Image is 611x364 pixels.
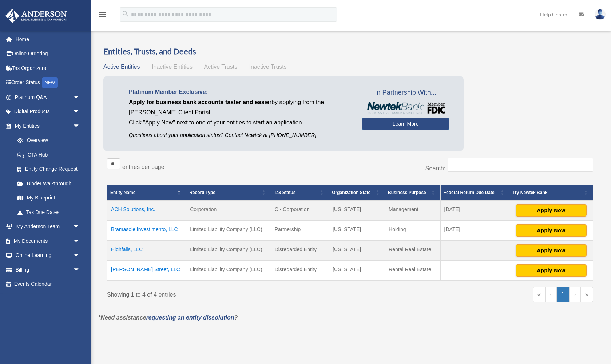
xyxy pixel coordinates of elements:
[186,241,271,261] td: Limited Liability Company (LLC)
[5,47,91,61] a: Online Ordering
[189,190,215,195] span: Record Type
[103,46,597,57] h3: Entities, Trusts, and Deeds
[98,314,238,321] em: *Need assistance ?
[129,99,271,105] span: Apply for business bank accounts faster and easier
[73,90,87,105] span: arrow_drop_down
[5,104,91,119] a: Digital Productsarrow_drop_down
[385,185,441,201] th: Business Purpose: Activate to sort
[385,241,441,261] td: Rental Real Estate
[533,287,545,302] a: First
[516,204,587,217] button: Apply Now
[103,64,140,70] span: Active Entities
[425,165,445,171] label: Search:
[362,87,449,99] span: In Partnership With...
[444,190,495,195] span: Federal Return Due Date
[110,190,135,195] span: Entity Name
[580,287,593,302] a: Last
[107,185,186,201] th: Entity Name: Activate to invert sorting
[129,97,351,118] p: by applying from the [PERSON_NAME] Client Portal.
[595,9,606,20] img: User Pic
[512,188,582,197] div: Try Newtek Bank
[73,248,87,263] span: arrow_drop_down
[5,262,91,277] a: Billingarrow_drop_down
[557,287,570,302] a: 1
[332,190,370,195] span: Organization State
[42,77,58,88] div: NEW
[329,261,385,281] td: [US_STATE]
[516,244,587,257] button: Apply Now
[186,185,271,201] th: Record Type: Activate to sort
[10,147,87,162] a: CTA Hub
[122,10,130,18] i: search
[186,200,271,221] td: Corporation
[146,314,234,321] a: requesting an entity dissolution
[5,61,91,75] a: Tax Organizers
[388,190,426,195] span: Business Purpose
[73,104,87,119] span: arrow_drop_down
[271,261,329,281] td: Disregarded Entity
[129,118,351,128] p: Click "Apply Now" next to one of your entities to start an application.
[516,264,587,277] button: Apply Now
[329,221,385,241] td: [US_STATE]
[569,287,580,302] a: Next
[385,261,441,281] td: Rental Real Estate
[440,221,509,241] td: [DATE]
[509,185,593,201] th: Try Newtek Bank : Activate to sort
[107,200,186,221] td: ACH Solutions, Inc.
[366,102,445,114] img: NewtekBankLogoSM.png
[129,87,351,97] p: Platinum Member Exclusive:
[516,224,587,237] button: Apply Now
[204,64,238,70] span: Active Trusts
[385,221,441,241] td: Holding
[5,90,91,104] a: Platinum Q&Aarrow_drop_down
[10,162,87,177] a: Entity Change Request
[3,9,69,23] img: Anderson Advisors Platinum Portal
[271,185,329,201] th: Tax Status: Activate to sort
[10,191,87,205] a: My Blueprint
[98,10,107,19] i: menu
[5,75,91,90] a: Order StatusNEW
[545,287,557,302] a: Previous
[107,261,186,281] td: [PERSON_NAME] Street, LLC
[107,221,186,241] td: Bramasole Investimento, LLC
[10,176,87,191] a: Binder Walkthrough
[107,241,186,261] td: Highfalls, LLC
[329,185,385,201] th: Organization State: Activate to sort
[73,119,87,134] span: arrow_drop_down
[129,131,351,140] p: Questions about your application status? Contact Newtek at [PHONE_NUMBER]
[362,118,449,130] a: Learn More
[440,185,509,201] th: Federal Return Due Date: Activate to sort
[73,234,87,249] span: arrow_drop_down
[10,205,87,219] a: Tax Due Dates
[329,200,385,221] td: [US_STATE]
[186,261,271,281] td: Limited Liability Company (LLC)
[249,64,287,70] span: Inactive Trusts
[98,13,107,19] a: menu
[5,277,91,292] a: Events Calendar
[329,241,385,261] td: [US_STATE]
[5,119,87,133] a: My Entitiesarrow_drop_down
[186,221,271,241] td: Limited Liability Company (LLC)
[274,190,296,195] span: Tax Status
[271,221,329,241] td: Partnership
[10,133,84,148] a: Overview
[122,164,164,170] label: entries per page
[5,234,91,248] a: My Documentsarrow_drop_down
[107,287,345,300] div: Showing 1 to 4 of 4 entries
[271,200,329,221] td: C - Corporation
[5,248,91,263] a: Online Learningarrow_drop_down
[152,64,193,70] span: Inactive Entities
[73,262,87,277] span: arrow_drop_down
[5,219,91,234] a: My Anderson Teamarrow_drop_down
[385,200,441,221] td: Management
[440,200,509,221] td: [DATE]
[73,219,87,234] span: arrow_drop_down
[5,32,91,47] a: Home
[271,241,329,261] td: Disregarded Entity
